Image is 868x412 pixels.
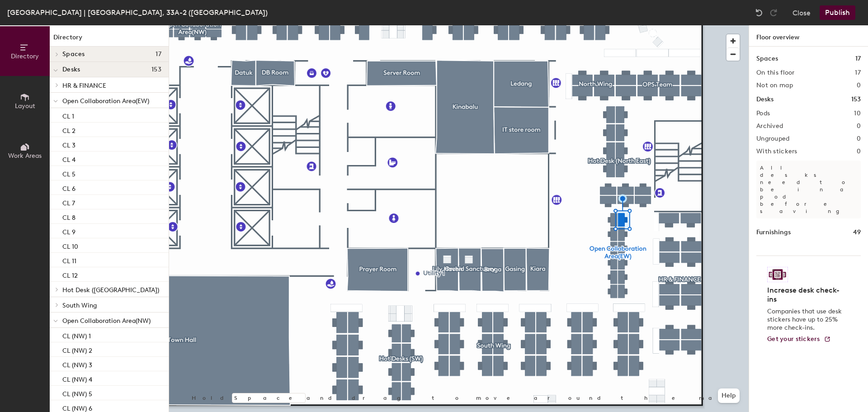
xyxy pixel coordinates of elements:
h2: 0 [857,82,861,89]
p: CL 2 [62,124,75,135]
span: 153 [151,66,161,73]
h2: 17 [855,69,861,76]
p: CL (NW) 1 [62,330,91,340]
h1: Directory [50,33,169,47]
p: CL (NW) 5 [62,388,92,398]
button: Help [718,388,740,403]
p: CL (NW) 3 [62,359,92,369]
span: Open Collaboration Area(EW) [62,97,149,105]
h2: With stickers [756,148,797,155]
span: Open Collaboration Area(NW) [62,317,151,325]
span: 17 [156,51,161,58]
div: [GEOGRAPHIC_DATA] | [GEOGRAPHIC_DATA], 33A-2 ([GEOGRAPHIC_DATA]) [7,7,268,18]
p: CL 3 [62,139,75,149]
h2: Pods [756,110,770,117]
span: Get your stickers [767,335,820,343]
h2: Archived [756,123,783,130]
p: Companies that use desk stickers have up to 25% more check-ins. [767,308,844,332]
p: CL 9 [62,226,75,236]
p: All desks need to be in a pod before saving [756,161,861,218]
h1: Floor overview [749,25,868,47]
span: HR & FINANCE [62,82,106,90]
p: CL 1 [62,110,74,120]
h2: 0 [857,123,861,130]
img: Undo [755,8,764,17]
h1: 17 [855,54,861,64]
span: Hot Desk ([GEOGRAPHIC_DATA]) [62,286,159,294]
span: Directory [11,52,39,60]
h2: Ungrouped [756,135,790,142]
a: Get your stickers [767,336,831,343]
p: CL 11 [62,255,76,265]
p: CL 6 [62,182,75,193]
h1: Furnishings [756,227,791,237]
h1: 153 [851,95,861,104]
span: Desks [62,66,80,73]
h2: On this floor [756,69,795,76]
h2: 0 [857,148,861,155]
h2: Not on map [756,82,793,89]
span: Work Areas [8,152,42,160]
h2: 10 [854,110,861,117]
img: Sticker logo [767,267,788,282]
span: South Wing [62,302,97,309]
button: Close [793,5,811,20]
p: CL 12 [62,269,78,279]
h4: Increase desk check-ins [767,286,844,304]
p: CL (NW) 2 [62,344,92,355]
h1: Spaces [756,54,778,64]
p: CL 7 [62,197,75,207]
p: CL (NW) 4 [62,373,92,384]
p: CL 10 [62,240,78,251]
span: Spaces [62,51,85,58]
span: Layout [15,102,35,110]
p: CL 4 [62,153,75,164]
button: Publish [820,5,855,20]
p: CL 8 [62,211,75,222]
h2: 0 [857,135,861,142]
h1: 49 [853,227,861,237]
h1: Desks [756,95,774,104]
img: Redo [769,8,778,17]
p: CL 5 [62,168,75,178]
